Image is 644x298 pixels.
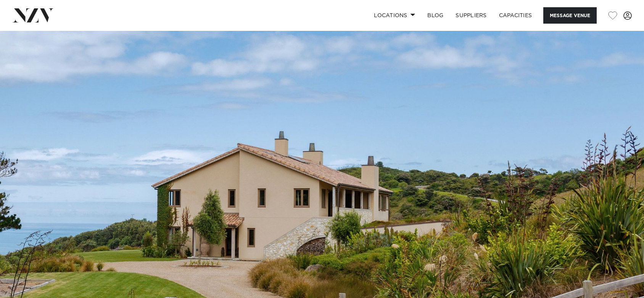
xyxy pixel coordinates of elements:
[493,7,538,24] a: Capacities
[449,7,493,24] a: SUPPLIERS
[421,7,449,24] a: BLOG
[543,7,597,24] button: Message Venue
[368,7,421,24] a: Locations
[12,8,54,22] img: nzv-logo.png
